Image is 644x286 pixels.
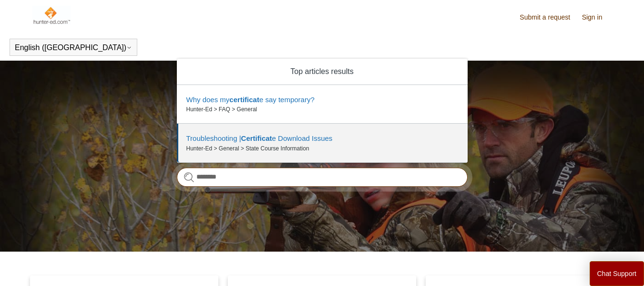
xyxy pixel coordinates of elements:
input: Search [177,168,468,187]
em: Certificat [241,134,272,142]
zd-autocomplete-breadcrumbs-multibrand: Hunter-Ed > FAQ > General [186,105,458,114]
zd-autocomplete-breadcrumbs-multibrand: Hunter-Ed > General > State Course Information [186,144,458,153]
em: certificat [229,95,259,104]
a: Sign in [582,12,612,22]
img: Hunter-Ed Help Center home page [32,6,71,25]
button: English ([GEOGRAPHIC_DATA]) [15,43,132,52]
zd-autocomplete-header: Top articles results [177,59,468,85]
zd-autocomplete-title-multibrand: Suggested result 1 Why does my certificate say temporary? [186,95,315,106]
zd-autocomplete-title-multibrand: Suggested result 2 Troubleshooting | Certificate Download Issues [186,134,333,144]
a: Submit a request [520,12,580,22]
